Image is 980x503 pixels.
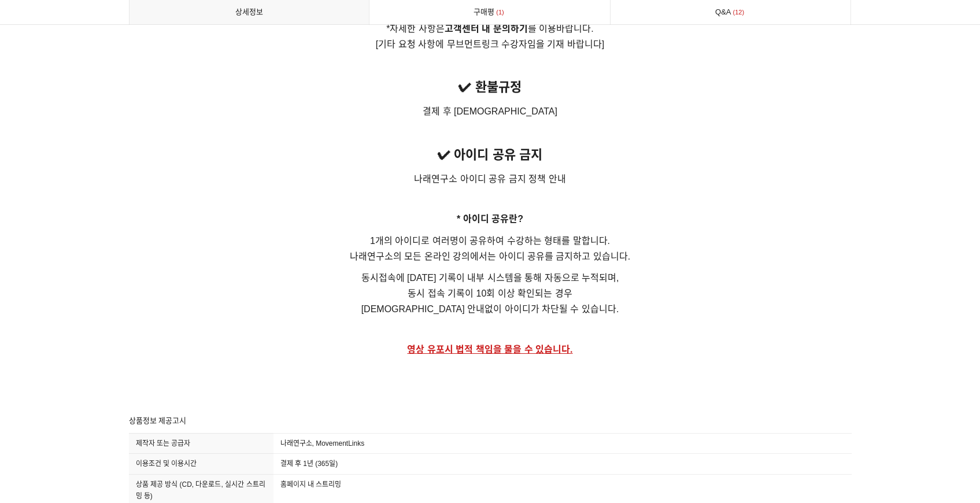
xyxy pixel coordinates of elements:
strong: ✔︎ 아이디 공유 금지 [438,147,542,162]
strong: * 아이디 공유란? [457,214,523,224]
span: 동시 접속 기록이 10회 이상 확인되는 경우 [408,289,572,298]
span: 나래연구소의 모든 온라인 강의에서는 아이디 공유를 금지하고 있습니다. [350,251,631,261]
div: 결제 후 1년 (365일) [273,454,852,474]
div: 상품정보 제공고시 [129,415,852,427]
span: 동시접속에 [DATE] 기록이 내부 시스템을 통해 자동으로 누적되며, [361,273,619,283]
u: 영상 유포시 법적 책임을 물을 수 있습니다. [407,345,572,354]
span: [DEMOGRAPHIC_DATA] 안내없이 아이디가 차단될 수 있습니다. [361,304,619,314]
span: 1 [494,6,506,19]
span: 1개의 아이디로 여러명이 공유하여 수강하는 형태를 말합니다. [370,236,610,246]
span: 결제 후 [DEMOGRAPHIC_DATA] [423,106,557,116]
span: *자세한 사항은 를 이용바랍니다. [기타 요청 사항에 무브먼트링크 수강자임을 기재 바랍니다] [376,24,605,49]
div: 나래연구소, MovementLinks [273,433,852,453]
div: 이용조건 및 이용시간 [129,454,273,474]
div: 제작자 또는 공급자 [129,433,273,453]
strong: ✔︎ 환불규정 [458,80,521,94]
span: 12 [731,6,746,19]
a: 고객센터 내 문의하기 [445,24,528,34]
span: 나래연구소 아이디 공유 금지 정책 안내 [414,174,565,184]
